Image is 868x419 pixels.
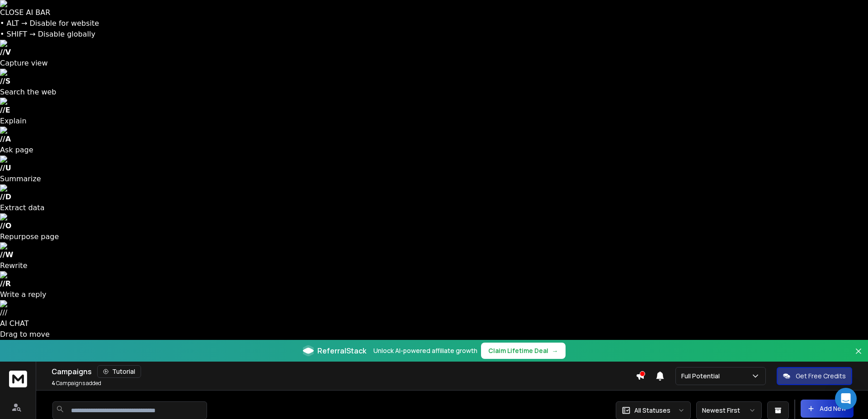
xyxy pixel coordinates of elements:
button: Close banner [853,345,864,367]
p: Campaigns added [52,380,101,387]
p: Get Free Credits [796,372,846,381]
button: Claim Lifetime Deal→ [481,343,566,359]
button: Get Free Credits [777,367,852,385]
span: 4 [52,379,55,387]
p: Full Potential [681,372,723,381]
button: Add New [801,400,854,418]
p: Unlock AI-powered affiliate growth [373,346,477,355]
div: Open Intercom Messenger [835,388,857,410]
span: → [552,346,558,355]
span: ReferralStack [317,345,366,356]
button: Tutorial [97,365,141,378]
p: All Statuses [634,406,670,415]
div: Campaigns [52,365,636,378]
